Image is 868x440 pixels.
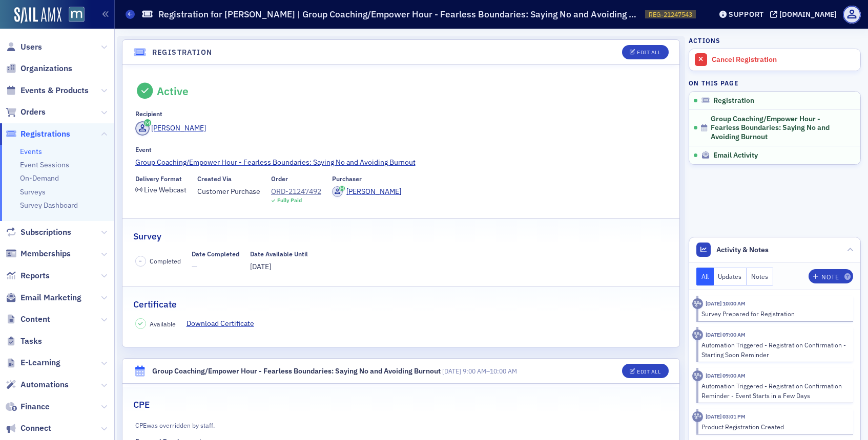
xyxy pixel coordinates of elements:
[20,227,71,238] span: Subscriptions
[711,115,847,142] span: Group Coaching/Empower Hour - Fearless Boundaries: Saying No and Avoiding Burnout
[6,106,46,118] a: Orders
[843,6,861,24] span: Profile
[622,364,668,378] button: Edit All
[20,270,50,281] span: Reports
[197,186,260,197] span: Customer Purchase
[20,423,51,434] span: Connect
[6,227,71,238] a: Subscriptions
[192,261,239,272] span: —
[20,314,50,325] span: Content
[689,49,860,71] a: Cancel Registration
[442,367,461,375] span: [DATE]
[701,309,846,318] div: Survey Prepared for Registration
[714,268,747,285] button: Updates
[701,340,846,359] div: Automation Triggered - Registration Confirmation - Starting Soon Reminder
[332,175,362,183] div: Purchaser
[250,262,271,271] span: [DATE]
[20,160,69,169] a: Event Sessions
[20,106,46,118] span: Orders
[6,336,42,347] a: Tasks
[135,419,480,430] div: CPE was overridden by staff.
[747,268,773,285] button: Notes
[6,401,50,412] a: Finance
[20,357,60,368] span: E-Learning
[135,121,206,136] a: [PERSON_NAME]
[150,256,181,266] span: Completed
[135,146,152,153] div: Event
[20,85,89,96] span: Events & Products
[701,422,846,431] div: Product Registration Created
[6,270,50,281] a: Reports
[622,45,668,59] button: Edit All
[696,268,714,285] button: All
[692,329,703,340] div: Activity
[14,7,61,24] img: SailAMX
[20,63,72,74] span: Organizations
[713,151,758,160] span: Email Activity
[729,10,764,19] div: Support
[770,11,840,18] button: [DOMAIN_NAME]
[689,78,861,87] h4: On this page
[20,128,70,140] span: Registrations
[6,314,50,325] a: Content
[20,173,59,183] a: On-Demand
[6,41,42,53] a: Users
[187,318,262,329] a: Download Certificate
[20,336,42,347] span: Tasks
[20,41,42,53] span: Users
[6,379,69,390] a: Automations
[442,367,517,375] span: –
[152,47,213,58] h4: Registration
[133,298,177,311] h2: Certificate
[689,36,720,45] h4: Actions
[706,413,746,420] time: 7/30/2025 03:01 PM
[135,175,182,183] div: Delivery Format
[706,372,746,379] time: 9/21/2025 09:00 AM
[712,55,855,64] div: Cancel Registration
[637,50,660,55] div: Edit All
[332,186,401,197] a: [PERSON_NAME]
[157,84,189,98] div: Active
[6,128,70,140] a: Registrations
[6,248,71,259] a: Memberships
[61,7,85,24] a: View Homepage
[6,63,72,74] a: Organizations
[69,7,85,23] img: SailAMX
[135,157,667,168] a: Group Coaching/Empower Hour - Fearless Boundaries: Saying No and Avoiding Burnout
[20,248,71,259] span: Memberships
[20,147,42,156] a: Events
[151,123,206,134] div: [PERSON_NAME]
[158,8,640,20] h1: Registration for [PERSON_NAME] | Group Coaching/Empower Hour - Fearless Boundaries: Saying No and...
[20,187,46,196] a: Surveys
[779,10,837,19] div: [DOMAIN_NAME]
[20,292,81,303] span: Email Marketing
[6,85,89,96] a: Events & Products
[692,298,703,309] div: Activity
[271,186,321,197] a: ORD-21247492
[271,175,288,183] div: Order
[20,379,69,390] span: Automations
[346,186,401,197] div: [PERSON_NAME]
[6,423,51,434] a: Connect
[133,398,150,411] h2: CPE
[706,300,746,307] time: 9/23/2025 10:00 AM
[144,187,187,193] div: Live Webcast
[692,370,703,381] div: Activity
[20,401,50,412] span: Finance
[250,250,308,258] div: Date Available Until
[6,292,81,303] a: Email Marketing
[637,369,660,375] div: Edit All
[20,201,78,210] a: Survey Dashboard
[821,274,839,280] div: Note
[152,366,441,377] div: Group Coaching/Empower Hour - Fearless Boundaries: Saying No and Avoiding Burnout
[192,250,239,258] div: Date Completed
[706,331,746,338] time: 9/23/2025 07:00 AM
[150,319,176,328] span: Available
[692,411,703,422] div: Activity
[135,110,162,118] div: Recipient
[133,230,161,243] h2: Survey
[197,175,232,183] div: Created Via
[716,245,769,255] span: Activity & Notes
